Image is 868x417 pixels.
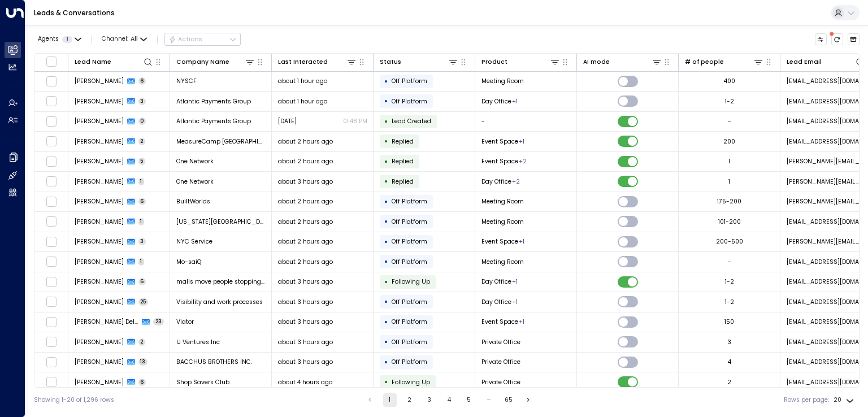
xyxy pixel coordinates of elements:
[138,238,146,245] span: 3
[481,197,524,206] span: Meeting Room
[176,177,214,186] span: One Network
[380,57,401,67] div: Status
[718,218,741,226] div: 101-200
[176,57,255,67] div: Company Name
[46,357,57,367] span: Toggle select row
[46,236,57,247] span: Toggle select row
[46,156,57,167] span: Toggle select row
[75,77,124,85] span: Ali Hofer
[46,136,57,147] span: Toggle select row
[519,237,524,246] div: Meeting Room
[392,197,427,206] span: Off Platform
[685,57,764,67] div: # of people
[481,57,507,67] div: Product
[46,257,57,267] span: Toggle select row
[392,177,414,186] span: Replied
[46,96,57,107] span: Toggle select row
[724,318,734,326] div: 150
[46,377,57,388] span: Toggle select row
[176,77,197,85] span: NYSCF
[717,197,741,206] div: 175-200
[278,157,333,166] span: about 2 hours ago
[392,298,427,306] span: Off Platform
[75,318,139,326] span: Martina Del Moro
[46,216,57,227] span: Toggle select row
[176,137,266,146] span: MeasureCamp NY
[278,237,333,246] span: about 2 hours ago
[62,36,72,43] span: 1
[176,258,201,266] span: Mo-saiQ
[728,117,731,125] div: -
[278,57,357,67] div: Last Interacted
[384,74,388,89] div: •
[75,258,124,266] span: Nikole Collins-Puri
[176,378,229,386] span: Shop Savers Club
[176,338,220,346] span: IJ Ventures Inc
[75,218,124,226] span: Obere Reid
[727,378,731,386] div: 2
[46,76,57,86] span: Toggle select row
[176,298,263,306] span: Visibility and work processes
[138,138,146,145] span: 2
[153,318,164,325] span: 23
[46,276,57,287] span: Toggle select row
[278,277,333,286] span: about 3 hours ago
[481,338,520,346] span: Private Office
[138,118,146,125] span: 0
[278,258,333,266] span: about 2 hours ago
[481,57,561,67] div: Product
[392,137,414,146] span: Replied
[138,358,148,366] span: 13
[138,278,146,285] span: 6
[343,117,367,125] p: 01:48 PM
[278,77,327,85] span: about 1 hour ago
[176,57,229,67] div: Company Name
[519,318,524,326] div: Meeting Room
[727,338,731,346] div: 3
[392,77,427,85] span: Off Platform
[384,234,388,249] div: •
[481,137,518,146] span: Event Space
[481,177,511,186] span: Day Office
[462,393,476,407] button: Go to page 5
[278,177,333,186] span: about 3 hours ago
[392,117,431,125] span: Lead Created
[75,298,124,306] span: Constantin G Oltean
[481,157,518,166] span: Event Space
[75,378,124,386] span: Hernard Garcia
[848,33,860,46] button: Archived Leads
[75,237,124,246] span: Melita Anderson
[278,358,333,366] span: about 3 hours ago
[423,393,436,407] button: Go to page 3
[519,137,524,146] div: Meeting Room
[716,237,743,246] div: 200-500
[384,174,388,189] div: •
[138,178,145,185] span: 1
[278,298,333,306] span: about 3 hours ago
[168,36,203,44] div: Actions
[384,355,388,370] div: •
[725,277,734,286] div: 1-2
[482,393,496,407] div: …
[278,318,333,326] span: about 3 hours ago
[481,97,511,106] span: Day Office
[34,396,114,405] div: Showing 1-20 of 1,296 rows
[278,218,333,226] span: about 2 hours ago
[138,338,146,346] span: 2
[75,277,124,286] span: SHAKYLA STROMAN
[787,57,822,67] div: Lead Email
[392,157,414,166] span: Replied
[787,57,866,67] div: Lead Email
[481,277,511,286] span: Day Office
[98,33,150,45] button: Channel:All
[278,137,333,146] span: about 2 hours ago
[138,218,145,225] span: 1
[278,117,297,125] span: Yesterday
[384,254,388,269] div: •
[392,318,427,326] span: Off Platform
[46,116,57,127] span: Toggle select row
[728,258,731,266] div: -
[481,258,524,266] span: Meeting Room
[384,214,388,229] div: •
[728,358,731,366] div: 4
